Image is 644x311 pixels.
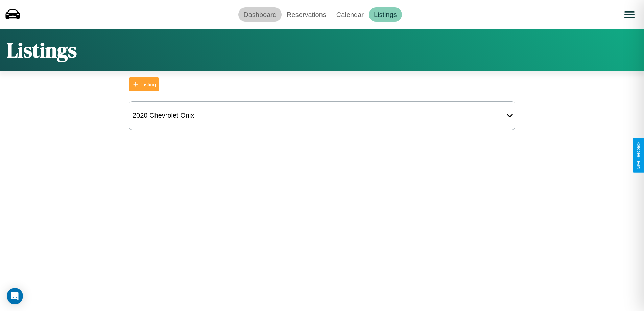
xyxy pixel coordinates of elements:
[620,5,639,24] button: Open menu
[238,7,282,22] a: Dashboard
[282,7,331,22] a: Reservations
[7,288,23,304] div: Open Intercom Messenger
[129,108,197,123] div: 2020 Chevrolet Onix
[141,82,156,87] div: Listing
[369,7,402,22] a: Listings
[7,36,77,64] h1: Listings
[636,142,641,169] div: Give Feedback
[331,7,369,22] a: Calendar
[129,77,159,91] button: Listing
